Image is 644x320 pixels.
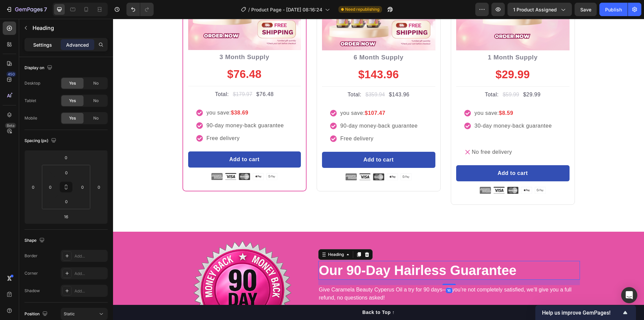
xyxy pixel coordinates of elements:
span: Yes [69,80,76,86]
div: $29.99 [410,71,428,81]
button: Show survey - Help us improve GemPages! [542,309,629,317]
img: 495611768014373769-f1ef80b6-5899-4fba-b7e6-8f20662d1820.png [98,154,164,161]
span: Static [64,311,75,316]
div: 16 [333,269,339,274]
div: Position [24,310,49,319]
p: you save: [227,90,305,98]
button: Static [61,308,108,320]
button: 1 product assigned [507,3,572,16]
p: you save: [94,90,171,98]
button: Add to cart [209,133,322,149]
span: Product Page - [DATE] 08:16:24 [251,6,322,13]
p: Advanced [66,41,89,48]
button: Publish [599,3,628,16]
div: Border [24,253,38,259]
div: Publish [605,6,622,13]
div: $59.99 [389,71,407,82]
div: Back to Top ↑ [249,290,281,297]
div: $179.97 [119,70,140,81]
div: Shape [24,236,46,245]
strong: Our 90-Day Hairless Guarantee [206,244,404,259]
p: No free delivery [359,129,399,137]
div: Shadow [24,288,40,294]
span: Need republishing [345,6,379,12]
div: Add... [74,271,106,277]
input: 0px [60,196,73,207]
button: 7 [3,3,50,16]
input: 0px [77,182,88,192]
span: / [248,6,250,13]
input: 0 [94,182,104,192]
button: Add to cart [343,146,457,163]
div: Add to cart [251,137,281,145]
p: Free delivery [94,116,171,124]
input: l [59,212,73,222]
div: Heading [214,233,232,239]
p: Total: [372,72,385,80]
div: $359.94 [252,71,273,82]
div: Add to cart [385,150,415,158]
div: Corner [24,270,38,276]
div: Undo/Redo [126,3,154,16]
div: Add... [74,253,106,259]
div: Add to cart [116,137,147,145]
p: 6 Month Supply [210,34,322,44]
div: $29.99 [343,47,457,65]
p: 1 Month Supply [344,34,456,44]
iframe: Design area [113,19,644,320]
div: Desktop [24,80,40,86]
p: 30-day money-back guarantee [362,103,439,111]
img: 495611768014373769-f1ef80b6-5899-4fba-b7e6-8f20662d1820.png [232,154,299,161]
div: Tablet [24,98,36,104]
strong: $38.69 [118,91,135,97]
span: 1 product assigned [513,6,557,13]
button: Save [575,3,597,16]
div: $76.48 [143,71,161,80]
strong: $8.59 [386,91,400,97]
span: Yes [69,98,76,104]
span: No [93,115,99,121]
div: Display on [24,63,54,73]
div: $143.96 [209,47,322,65]
div: 450 [6,72,16,77]
p: Settings [33,41,52,48]
span: Help us improve GemPages! [542,310,621,316]
span: Save [580,7,591,12]
span: No [93,98,99,104]
div: $143.96 [275,71,297,81]
p: Give Caramela Beauty Cyperus Oil a try for 90 days—if you’re not completely satisfied, we’ll give... [206,267,466,283]
p: 90-day money-back guarantee [94,103,171,111]
div: Spacing (px) [24,136,58,145]
span: Yes [69,115,76,121]
input: 0px [45,182,55,192]
strong: $107.47 [252,91,272,97]
p: you save: [362,90,439,98]
button: Add to cart [75,133,188,149]
span: No [93,80,99,86]
div: Beta [5,123,16,128]
p: Heading [33,24,105,32]
input: 0 [28,182,38,192]
div: Add... [74,288,106,294]
p: 90-day money-back guarantee [227,103,305,111]
p: Total: [234,72,248,80]
p: Free delivery [227,116,305,124]
div: Mobile [24,115,37,121]
p: 7 [44,5,47,13]
div: Open Intercom Messenger [621,287,637,303]
input: 0 [59,152,73,163]
img: 495611768014373769-f1ef80b6-5899-4fba-b7e6-8f20662d1820.png [367,168,433,175]
input: 0px [60,168,73,178]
